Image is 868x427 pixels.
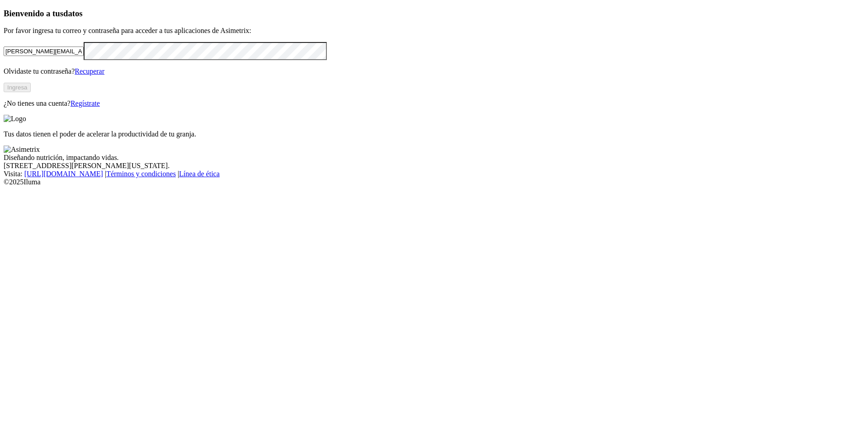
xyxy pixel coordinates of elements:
[4,115,26,123] img: Logo
[24,170,103,178] a: [URL][DOMAIN_NAME]
[4,145,40,154] img: Asimetrix
[71,99,100,107] a: Regístrate
[106,170,176,178] a: Términos y condiciones
[179,170,220,178] a: Línea de ética
[4,27,864,35] p: Por favor ingresa tu correo y contraseña para acceder a tus aplicaciones de Asimetrix:
[4,9,864,19] h3: Bienvenido a tus
[4,178,864,186] div: © 2025 Iluma
[75,67,104,75] a: Recuperar
[4,162,864,170] div: [STREET_ADDRESS][PERSON_NAME][US_STATE].
[4,154,864,162] div: Diseñando nutrición, impactando vidas.
[4,47,84,56] input: Tu correo
[4,130,864,138] p: Tus datos tienen el poder de acelerar la productividad de tu granja.
[4,170,864,178] div: Visita : | |
[4,99,864,108] p: ¿No tienes una cuenta?
[4,67,864,75] p: Olvidaste tu contraseña?
[4,83,31,92] button: Ingresa
[63,9,83,18] span: datos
